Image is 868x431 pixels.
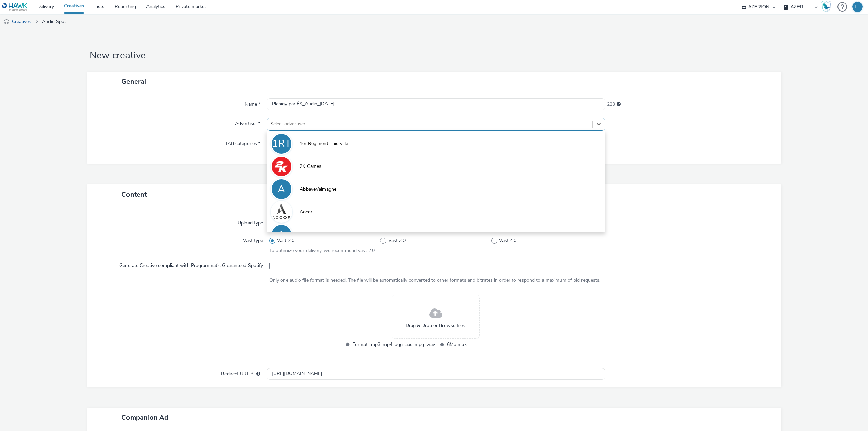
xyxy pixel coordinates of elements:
h1: New creative [87,49,781,62]
img: 2K Games [272,157,291,176]
span: Vast 2.0 [277,237,294,244]
div: ET [855,2,860,12]
span: Accor [300,209,312,215]
img: undefined Logo [2,3,28,11]
label: Redirect URL * [218,368,263,377]
span: 1er Regiment Thierville [300,140,348,147]
span: Vast 3.0 [388,237,406,244]
div: 1RT [272,134,291,153]
div: Maximum 255 characters [617,101,621,108]
img: audio [3,19,10,25]
span: Format: .mp3 .mp4 .ogg .aac .mpg .wav [352,340,435,348]
input: url... [267,368,605,380]
span: Content [121,190,147,199]
span: To optimize your delivery, we recommend vast 2.0 [269,247,375,254]
div: A [278,180,285,199]
label: Upload type [235,217,266,227]
span: Drag & Drop or Browse files. [406,322,466,329]
span: 223 [607,101,615,108]
label: Name * [242,98,263,108]
label: Generate Creative compliant with Programmatic Guaranteed Spotify [117,259,266,269]
div: URL will be used as a validation URL with some SSPs and it will be the redirection URL of your cr... [253,371,260,377]
span: 6Mo max [447,340,530,348]
a: Hawk Academy [821,1,834,12]
span: General [121,77,146,86]
div: A [278,225,285,244]
span: Companion Ad [121,413,169,422]
input: Name [267,98,605,110]
label: Advertiser * [232,118,263,127]
img: Accor [272,202,291,222]
span: 2K Games [300,163,321,170]
a: Audio Spot [39,14,70,30]
span: AbbayeValmagne [300,186,336,193]
label: IAB categories * [223,138,263,147]
label: Vast type [240,235,266,244]
div: Only one audio file format is needed. The file will be automatically converted to other formats a... [269,277,603,284]
span: ACFA_MULTIMEDIA [300,231,343,238]
img: Hawk Academy [821,1,831,12]
span: Vast 4.0 [499,237,516,244]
